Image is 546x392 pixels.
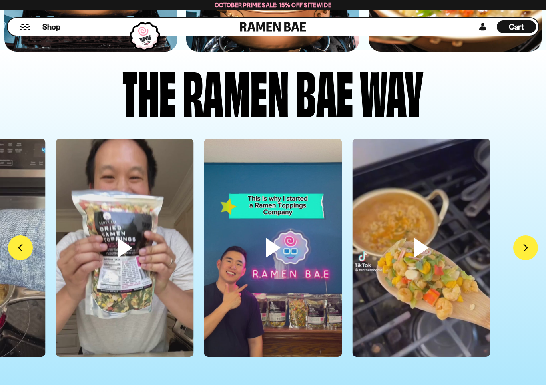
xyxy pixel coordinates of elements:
div: THE [122,60,176,121]
button: Previous [8,235,33,260]
span: October Prime Sale: 15% off Sitewide [215,1,331,9]
button: Next [513,235,538,260]
a: Shop [42,20,60,33]
button: Mobile Menu Trigger [20,24,30,30]
span: Cart [509,22,524,32]
div: BAE [295,60,353,121]
div: WAY [360,60,423,121]
div: Cart [497,18,536,36]
div: RAMEN [183,60,289,121]
span: Shop [42,22,60,32]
